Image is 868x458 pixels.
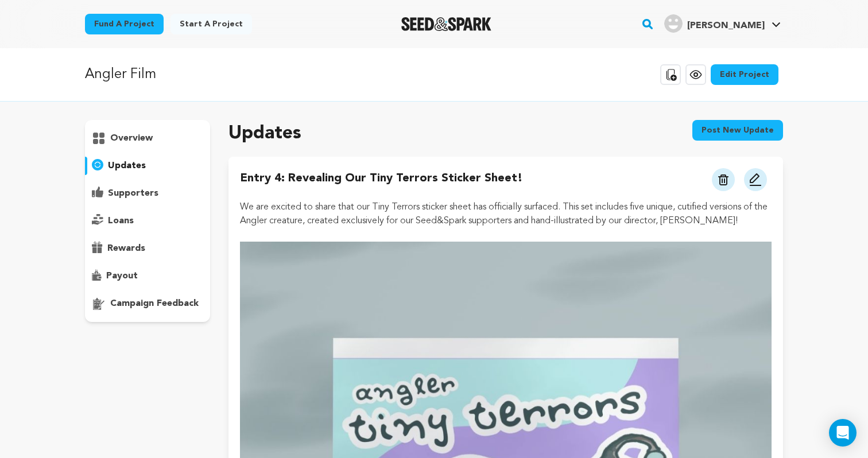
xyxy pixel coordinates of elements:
[108,214,134,228] p: loans
[692,120,783,141] button: Post new update
[228,120,301,148] h2: Updates
[107,242,145,255] p: rewards
[711,64,778,85] a: Edit Project
[749,173,762,187] img: pencil.svg
[240,170,523,191] h4: Entry 4: Revealing our Tiny Terrors Sticker Sheet!
[401,17,491,31] img: Seed&Spark Logo Dark Mode
[85,267,210,285] button: payout
[85,157,210,175] button: updates
[662,12,783,33] a: Braun T.'s Profile
[662,12,783,36] span: Braun T.'s Profile
[718,174,728,185] img: trash.svg
[664,14,683,33] img: user.png
[85,14,164,34] a: Fund a project
[110,297,199,310] p: campaign feedback
[85,129,210,148] button: overview
[85,212,210,230] button: loans
[687,21,765,30] span: [PERSON_NAME]
[85,239,210,258] button: rewards
[240,200,772,228] p: We are excited to share that our Tiny Terrors sticker sheet has officially surfaced. This set inc...
[829,419,857,447] div: Open Intercom Messenger
[110,131,153,145] p: overview
[85,64,156,85] p: Angler Film
[108,159,146,173] p: updates
[85,184,210,203] button: supporters
[170,14,252,34] a: Start a project
[401,17,491,31] a: Seed&Spark Homepage
[106,269,138,283] p: payout
[85,294,210,313] button: campaign feedback
[664,14,765,33] div: Braun T.'s Profile
[108,187,158,200] p: supporters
